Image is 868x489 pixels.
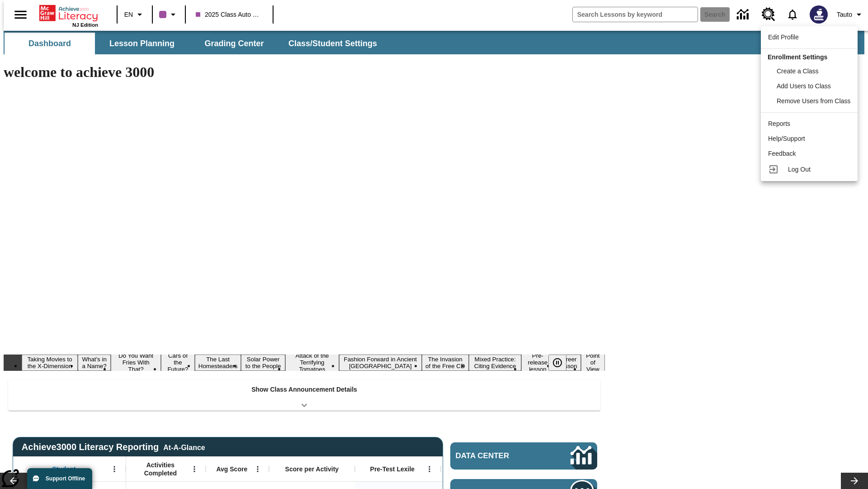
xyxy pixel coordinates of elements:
[768,53,827,61] span: Enrollment Settings
[788,166,811,173] span: Log Out
[777,97,850,105] span: Remove Users from Class
[777,82,831,90] span: Add Users to Class
[768,150,796,157] span: Feedback
[777,67,819,75] span: Create a Class
[4,7,132,15] body: Maximum 600 characters Press Escape to exit toolbar Press Alt + F10 to reach toolbar
[768,135,805,142] span: Help/Support
[768,120,790,127] span: Reports
[768,34,799,41] span: Edit Profile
